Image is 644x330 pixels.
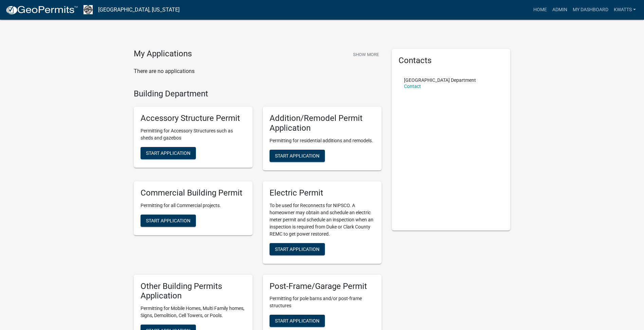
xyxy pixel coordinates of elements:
[399,56,504,66] h5: Contacts
[270,295,375,309] p: Permitting for pole barns and/or post-frame structures
[134,89,382,99] h4: Building Department
[350,49,382,60] button: Show More
[270,150,325,162] button: Start Application
[275,246,319,252] span: Start Application
[141,127,246,142] p: Permitting for Accessory Structures such as sheds and gazebos
[141,147,196,159] button: Start Application
[270,137,375,144] p: Permitting for residential additions and remodels.
[141,281,246,301] h5: Other Building Permits Application
[270,188,375,198] h5: Electric Permit
[141,113,246,123] h5: Accessory Structure Permit
[270,243,325,255] button: Start Application
[98,4,180,16] a: [GEOGRAPHIC_DATA], [US_STATE]
[275,318,319,324] span: Start Application
[84,5,93,14] img: Newton County, Indiana
[146,150,190,156] span: Start Application
[550,3,570,16] a: Admin
[141,215,196,227] button: Start Application
[570,3,611,16] a: My Dashboard
[134,49,192,59] h4: My Applications
[141,202,246,209] p: Permitting for all Commercial projects.
[404,78,476,82] p: [GEOGRAPHIC_DATA] Department
[611,3,639,16] a: Kwatts
[531,3,550,16] a: Home
[134,67,382,75] p: There are no applications
[146,218,190,223] span: Start Application
[270,202,375,238] p: To be used for Reconnects for NIPSCO. A homeowner may obtain and schedule an electric meter permi...
[141,305,246,319] p: Permitting for Mobile Homes, Multi Family homes, Signs, Demolition, Cell Towers, or Pools.
[270,281,375,291] h5: Post-Frame/Garage Permit
[141,188,246,198] h5: Commercial Building Permit
[270,315,325,327] button: Start Application
[404,84,421,89] a: Contact
[275,153,319,158] span: Start Application
[270,113,375,133] h5: Addition/Remodel Permit Application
